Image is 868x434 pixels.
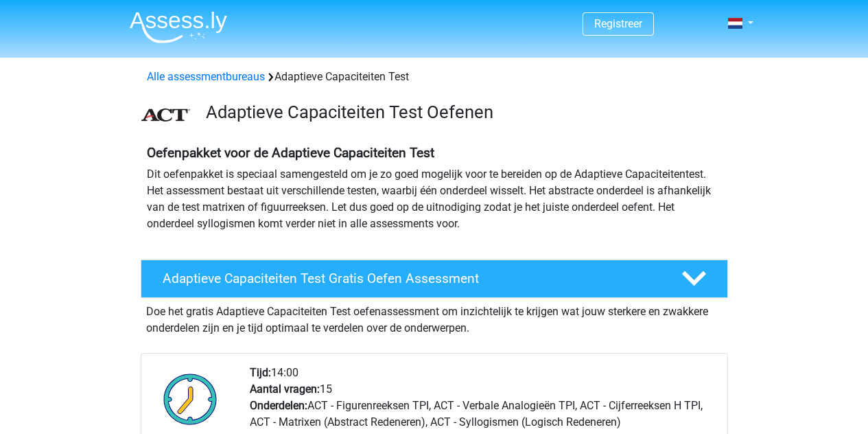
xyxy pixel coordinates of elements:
[141,298,728,336] div: Doe het gratis Adaptieve Capaciteiten Test oefenassessment om inzichtelijk te krijgen wat jouw st...
[147,70,265,83] a: Alle assessmentbureaus
[156,365,225,433] img: Klok
[250,366,271,379] b: Tijd:
[141,69,727,85] div: Adaptieve Capaciteiten Test
[250,382,320,396] b: Aantal vragen:
[147,145,434,161] b: Oefenpakket voor de Adaptieve Capaciteiten Test
[130,11,227,43] img: Assessly
[141,108,190,122] img: ACT
[206,102,717,123] h3: Adaptieve Capaciteiten Test Oefenen
[147,166,722,232] p: Dit oefenpakket is speciaal samengesteld om je zo goed mogelijk voor te bereiden op de Adaptieve ...
[594,17,642,30] a: Registreer
[135,260,734,298] a: Adaptieve Capaciteiten Test Gratis Oefen Assessment
[250,399,307,412] b: Onderdelen:
[163,271,659,286] h4: Adaptieve Capaciteiten Test Gratis Oefen Assessment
